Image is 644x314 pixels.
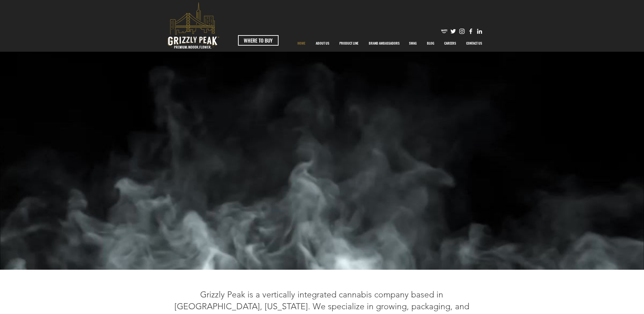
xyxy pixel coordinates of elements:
p: CAREERS [441,35,459,52]
p: BLOG [424,35,438,52]
a: SWAG [404,35,422,52]
div: BRAND AMBASSADORS [364,35,404,52]
p: PRODUCT LINE [336,35,362,52]
p: HOME [294,35,309,52]
img: Likedin [476,28,483,35]
a: ABOUT US [311,35,334,52]
nav: Site [292,35,487,52]
p: CONTACT US [463,35,485,52]
img: Twitter [450,28,457,35]
img: Facebook [467,28,474,35]
p: SWAG [406,35,420,52]
p: BRAND AMBASSADORS [365,35,403,52]
a: PRODUCT LINE [334,35,364,52]
a: CAREERS [439,35,461,52]
img: weedmaps [441,28,448,35]
p: ABOUT US [312,35,333,52]
ul: Social Bar [441,28,483,35]
span: WHERE TO BUY [244,37,272,44]
a: CONTACT US [461,35,487,52]
img: Instagram [458,28,466,35]
a: HOME [292,35,311,52]
a: BLOG [422,35,439,52]
svg: premium-indoor-flower [168,2,219,49]
a: WHERE TO BUY [238,35,279,46]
